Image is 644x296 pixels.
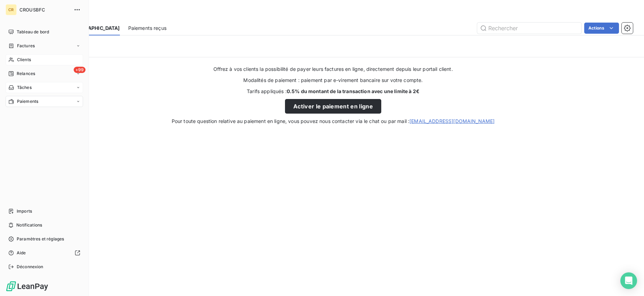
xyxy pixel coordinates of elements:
a: Imports [6,206,83,217]
span: Notifications [16,222,42,228]
span: Factures [17,43,35,49]
a: Tableau de bord [6,26,83,38]
a: Factures [6,40,83,51]
div: Open Intercom Messenger [620,272,637,289]
button: Activer le paiement en ligne [285,99,381,114]
strong: 0.5% du montant de la transaction avec une limite à 2€ [287,88,419,94]
a: Aide [6,247,83,258]
a: Tâches [6,82,83,93]
span: Modalités de paiement : paiement par e-virement bancaire sur votre compte. [243,77,423,84]
span: Imports [17,208,32,214]
span: Tableau de bord [17,29,49,35]
span: Paramètres et réglages [17,236,64,242]
span: Aide [17,250,26,256]
input: Rechercher [477,23,581,34]
span: Offrez à vos clients la possibilité de payer leurs factures en ligne, directement depuis leur por... [213,66,453,73]
button: Actions [584,23,619,34]
span: +99 [74,67,85,73]
div: CR [6,4,17,15]
span: Paiements [17,98,38,105]
a: Clients [6,54,83,65]
span: Tâches [17,84,32,91]
span: Tarifs appliqués : [247,88,419,95]
span: Pour toute question relative au paiement en ligne, vous pouvez nous contacter via le chat ou par ... [172,118,495,125]
span: Clients [17,57,31,63]
a: [EMAIL_ADDRESS][DOMAIN_NAME] [409,118,495,124]
a: Paramètres et réglages [6,233,83,245]
a: +99Relances [6,68,83,79]
span: CROUSBFC [19,7,70,13]
a: Paiements [6,96,83,107]
span: Déconnexion [17,264,43,270]
span: Paiements reçus [128,25,166,32]
span: Relances [17,71,35,77]
img: Logo LeanPay [6,281,49,292]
